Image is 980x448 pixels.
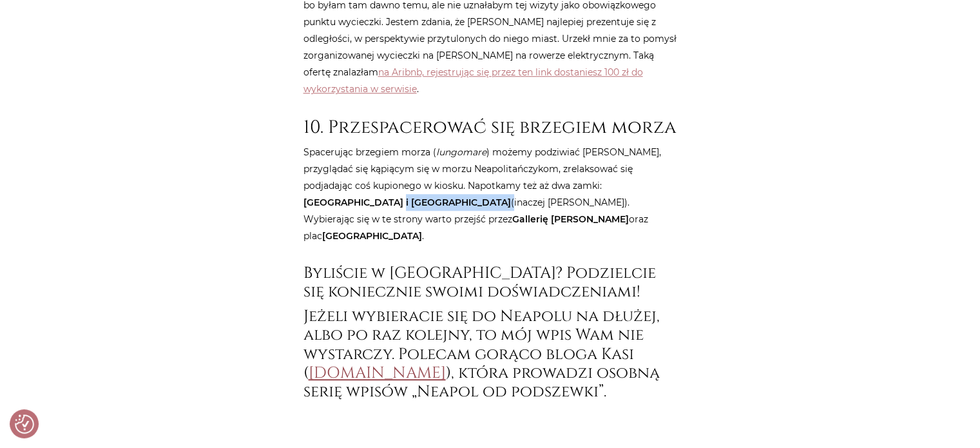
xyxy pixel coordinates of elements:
h3: Byliście w [GEOGRAPHIC_DATA]? Podzielcie się koniecznie swoimi doświadczeniami! [303,264,677,302]
h2: 10. Przespacerować się brzegiem morza [303,117,677,139]
a: [DOMAIN_NAME] [309,362,446,384]
p: Spacerując brzegiem morza ( ) możemy podziwiać [PERSON_NAME], przyglądać się kąpiącym się w morzu... [303,144,677,244]
strong: [GEOGRAPHIC_DATA] i [GEOGRAPHIC_DATA] [303,197,511,208]
h3: Jeżeli wybieracie się do Neapolu na dłużej, albo po raz kolejny, to mój wpis Wam nie wystarczy. P... [303,307,677,402]
img: Revisit consent button [15,414,34,434]
a: na Aribnb, rejestrując się przez ten link dostaniesz 100 zł do wykorzystania w serwisie [303,66,643,95]
strong: [GEOGRAPHIC_DATA] [322,230,422,242]
em: lungomare [436,146,486,158]
strong: Gallerię [PERSON_NAME] [512,213,629,225]
button: Preferencje co do zgód [15,414,34,434]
